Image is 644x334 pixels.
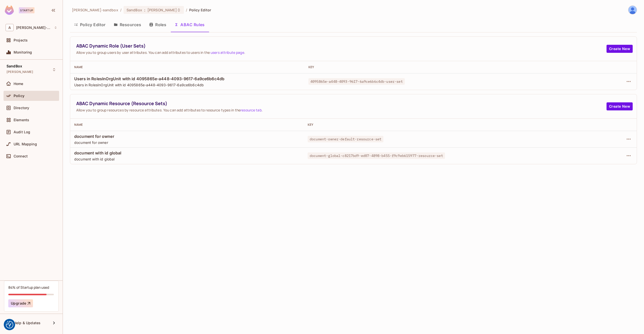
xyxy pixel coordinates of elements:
span: document with id global [74,150,300,156]
button: ABAC Rules [170,18,209,31]
span: Policy Editor [189,8,211,12]
span: URL Mapping [14,142,37,146]
span: Home [14,82,23,86]
span: ABAC Dynamic Role (User Sets) [76,43,607,49]
img: SReyMgAAAABJRU5ErkJggg== [5,6,14,15]
span: : [144,8,146,12]
button: Upgrade [8,299,33,307]
div: 84% of Startup plan used [8,285,49,290]
button: Create New [607,45,633,53]
div: Startup [19,7,34,13]
button: Policy Editor [70,18,110,31]
span: Allow you to group users by user attributes. You can add attributes to users in the . [76,50,607,55]
a: users attribute page [211,50,244,55]
span: A [6,24,14,31]
span: Monitoring [14,50,32,54]
button: Resources [110,18,145,31]
li: / [186,8,187,12]
a: resource tab [240,108,262,112]
span: Elements [14,118,29,122]
div: Name [74,65,300,69]
img: Revisit consent button [6,321,13,328]
span: document-owner-default-resource-set [308,136,383,142]
span: ABAC Dynamic Resource (Resource Sets) [76,100,607,107]
div: Name [74,123,300,127]
span: [PERSON_NAME] [7,70,33,74]
span: 4095865e-a448-4093-9617-6a9ce6b6c4db-user-set [308,78,405,85]
span: Connect [14,154,28,158]
span: Policy [14,94,24,98]
span: SandBox [127,8,142,12]
span: Users in RolesInOrgUnit with id 4095865e-a448-4093-9617-6a9ce6b6c4db [74,76,300,81]
span: Allow you to group resources by resource attributes. You can add attributes to resource types in ... [76,108,607,112]
span: Audit Log [14,130,30,134]
div: Key [308,123,533,127]
span: Projects [14,38,28,42]
span: Help & Updates [14,321,41,325]
span: the active workspace [72,8,118,12]
span: document with id global [74,157,300,161]
span: SandBox [7,64,22,68]
span: Workspace: alex-trustflight-sandbox [16,26,52,30]
span: [PERSON_NAME] [147,8,177,12]
div: Key [308,65,533,69]
span: Directory [14,106,29,110]
button: Roles [145,18,170,31]
span: document for owner [74,134,300,139]
button: Create New [607,102,633,110]
span: document-global-c8217bd9-ed07-4898-b455-f9c9eb615977-resource-set [308,152,445,159]
img: James Duncan [628,6,637,14]
li: / [120,8,122,12]
span: Users in RolesInOrgUnit with id 4095865e-a448-4093-9617-6a9ce6b6c4db [74,82,300,87]
button: Consent Preferences [6,321,13,328]
span: document for owner [74,140,300,145]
